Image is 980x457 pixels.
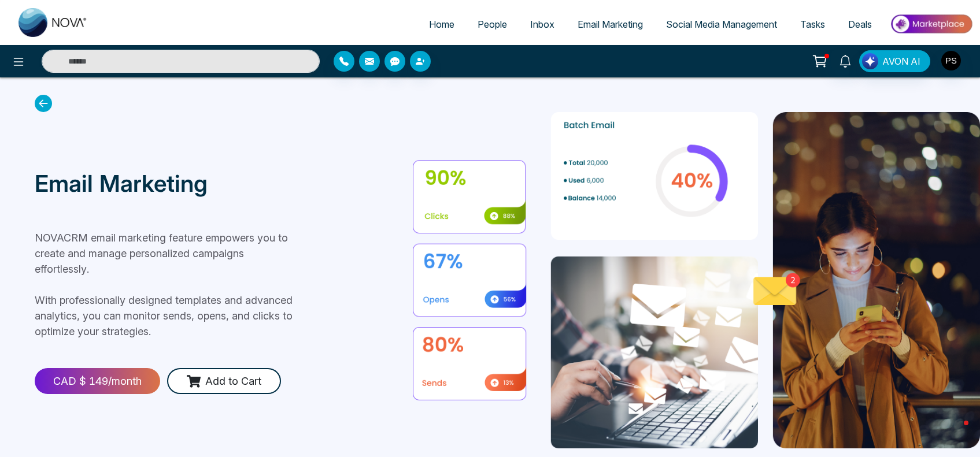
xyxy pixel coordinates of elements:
[35,368,160,394] div: CAD $ 149 /month
[941,51,961,70] img: User Avatar
[837,13,883,35] a: Deals
[530,18,554,30] span: Inbox
[167,368,281,394] button: Add to Cart
[666,18,777,30] span: Social Media Management
[941,418,968,445] iframe: Intercom live chat
[862,53,878,69] img: Lead Flow
[417,13,466,35] a: Home
[35,230,299,339] p: NOVACRM email marketing feature empowers you to create and manage personalized campaigns effortle...
[889,11,973,37] img: Market-place.gif
[19,8,88,37] img: Nova CRM Logo
[478,18,507,30] span: People
[35,166,413,201] p: Email Marketing
[800,18,825,30] span: Tasks
[413,112,980,448] img: file not found
[519,13,566,35] a: Inbox
[789,13,837,35] a: Tasks
[848,18,872,30] span: Deals
[566,13,654,35] a: Email Marketing
[578,18,643,30] span: Email Marketing
[882,54,920,68] span: AVON AI
[466,13,519,35] a: People
[859,50,930,72] button: AVON AI
[654,13,789,35] a: Social Media Management
[429,18,454,30] span: Home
